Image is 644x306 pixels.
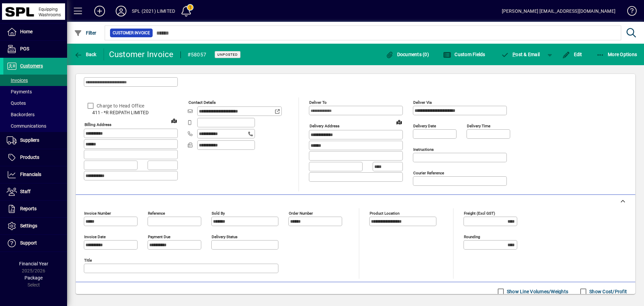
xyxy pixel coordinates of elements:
span: Unposted [217,52,238,57]
label: Show Cost/Profit [588,288,627,295]
mat-label: Delivery time [467,124,490,128]
mat-label: Reference [148,211,165,216]
span: Filter [74,30,97,36]
a: Communications [3,120,67,132]
span: Home [20,29,33,34]
button: Edit [560,48,584,60]
span: More Options [596,52,637,57]
span: Customer Invoice [113,30,150,36]
span: Edit [562,52,582,57]
mat-label: Order number [289,211,313,216]
span: Reports [20,206,37,211]
a: POS [3,41,67,57]
app-page-header-button: Back [67,48,104,60]
div: #58057 [187,49,207,60]
span: Settings [20,223,37,228]
span: Financial Year [19,261,48,266]
button: Profile [110,5,132,17]
span: 411 - *R REDPATH LIMITED [84,109,178,116]
button: Add [89,5,110,17]
mat-label: Deliver To [309,100,327,105]
span: Custom Fields [443,52,485,57]
span: Documents (0) [385,52,429,57]
a: Suppliers [3,132,67,149]
span: POS [20,46,29,51]
span: Staff [20,189,31,194]
a: Backorders [3,109,67,120]
a: Products [3,149,67,166]
span: Customers [20,63,43,69]
mat-label: Sold by [212,211,225,216]
span: Invoices [7,78,28,83]
a: View on map [169,115,179,126]
a: Knowledge Base [622,1,636,23]
a: Reports [3,201,67,217]
span: Communications [7,123,46,129]
a: Support [3,235,67,252]
mat-label: Instructions [413,147,434,152]
mat-label: Invoice date [84,234,106,239]
mat-label: Courier Reference [413,171,444,175]
a: Staff [3,183,67,200]
mat-label: Payment due [148,234,170,239]
span: P [513,52,516,57]
span: Financials [20,172,41,177]
a: Invoices [3,75,67,86]
mat-label: Rounding [464,234,480,239]
label: Show Line Volumes/Weights [505,288,568,295]
mat-label: Freight (excl GST) [464,211,495,216]
span: Package [24,275,43,280]
a: Quotes [3,97,67,109]
span: Support [20,240,37,246]
button: Filter [72,27,98,39]
a: Financials [3,166,67,183]
span: Products [20,155,39,160]
mat-label: Invoice number [84,211,111,216]
button: More Options [595,48,639,60]
a: Settings [3,218,67,234]
mat-label: Delivery date [413,124,436,128]
div: Customer Invoice [109,49,174,60]
span: ost & Email [501,52,540,57]
a: Payments [3,86,67,97]
button: Back [72,48,98,60]
mat-label: Title [84,258,92,263]
span: Payments [7,89,32,94]
button: Documents (0) [384,48,431,60]
button: Custom Fields [441,48,487,60]
mat-label: Delivery status [212,234,237,239]
button: Post & Email [498,48,543,60]
span: Quotes [7,100,26,106]
span: Backorders [7,112,35,117]
span: Suppliers [20,137,39,143]
mat-label: Product location [370,211,399,216]
mat-label: Deliver via [413,100,432,105]
span: Back [74,52,97,57]
div: [PERSON_NAME] [EMAIL_ADDRESS][DOMAIN_NAME] [502,6,615,16]
a: View on map [394,117,405,127]
div: SPL (2021) LIMITED [132,6,175,16]
a: Home [3,24,67,40]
